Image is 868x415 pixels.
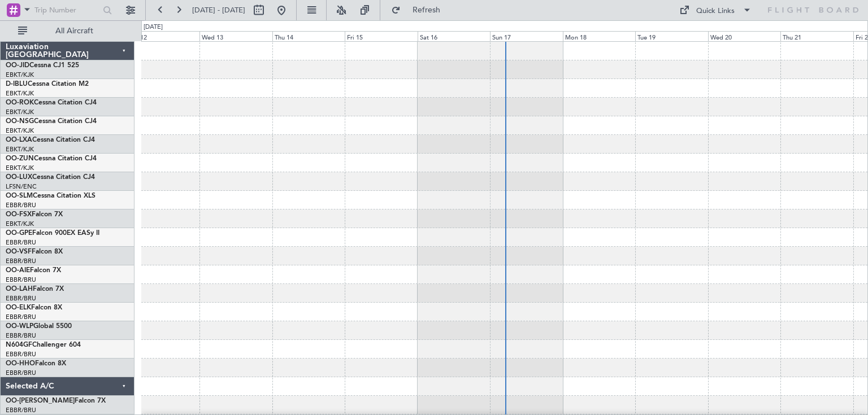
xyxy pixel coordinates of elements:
[6,137,95,143] a: OO-LXACessna Citation CJ4
[6,201,36,209] a: EBBR/BRU
[144,23,163,32] div: [DATE]
[6,118,34,125] span: OO-NSG
[29,27,119,35] span: All Aircraft
[6,267,30,274] span: OO-AIE
[6,174,95,181] a: OO-LUXCessna Citation CJ4
[6,294,36,303] a: EBBR/BRU
[6,397,75,404] span: OO-[PERSON_NAME]
[272,31,345,41] div: Thu 14
[6,286,33,292] span: OO-LAH
[696,6,735,17] div: Quick Links
[6,342,32,348] span: N604GF
[34,2,99,19] input: Trip Number
[674,1,757,19] button: Quick Links
[6,155,97,162] a: OO-ZUNCessna Citation CJ4
[6,369,36,377] a: EBBR/BRU
[418,31,491,41] div: Sat 16
[6,145,34,154] a: EBKT/KJK
[635,31,708,41] div: Tue 19
[6,81,89,88] a: D-IBLUCessna Citation M2
[6,360,35,367] span: OO-HHO
[6,248,32,255] span: OO-VSF
[127,31,199,41] div: Tue 12
[6,331,36,340] a: EBBR/BRU
[6,248,63,255] a: OO-VSFFalcon 8X
[490,31,563,41] div: Sun 17
[6,81,28,88] span: D-IBLU
[6,182,37,191] a: LFSN/ENC
[6,304,31,311] span: OO-ELK
[6,397,106,404] a: OO-[PERSON_NAME]Falcon 7X
[6,342,81,348] a: N604GFChallenger 604
[6,211,32,218] span: OO-FSX
[6,193,96,199] a: OO-SLMCessna Citation XLS
[6,323,72,330] a: OO-WLPGlobal 5500
[6,174,32,181] span: OO-LUX
[6,323,33,330] span: OO-WLP
[192,5,245,15] span: [DATE] - [DATE]
[199,31,272,41] div: Wed 13
[6,193,33,199] span: OO-SLM
[6,276,36,284] a: EBBR/BRU
[6,99,97,106] a: OO-ROKCessna Citation CJ4
[6,62,29,69] span: OO-JID
[6,286,64,292] a: OO-LAHFalcon 7X
[6,108,34,116] a: EBKT/KJK
[6,155,34,162] span: OO-ZUN
[6,230,32,237] span: OO-GPE
[6,230,99,237] a: OO-GPEFalcon 900EX EASy II
[6,313,36,321] a: EBBR/BRU
[6,304,62,311] a: OO-ELKFalcon 8X
[6,137,32,143] span: OO-LXA
[345,31,418,41] div: Fri 15
[6,164,34,172] a: EBKT/KJK
[6,71,34,79] a: EBKT/KJK
[403,6,450,14] span: Refresh
[6,220,34,228] a: EBKT/KJK
[386,1,454,19] button: Refresh
[6,89,34,98] a: EBKT/KJK
[6,406,36,414] a: EBBR/BRU
[6,126,34,135] a: EBKT/KJK
[563,31,636,41] div: Mon 18
[6,211,63,218] a: OO-FSXFalcon 7X
[780,31,853,41] div: Thu 21
[6,257,36,265] a: EBBR/BRU
[6,360,66,367] a: OO-HHOFalcon 8X
[6,238,36,247] a: EBBR/BRU
[6,62,79,69] a: OO-JIDCessna CJ1 525
[12,22,123,40] button: All Aircraft
[6,99,34,106] span: OO-ROK
[708,31,781,41] div: Wed 20
[6,267,61,274] a: OO-AIEFalcon 7X
[6,350,36,359] a: EBBR/BRU
[6,118,97,125] a: OO-NSGCessna Citation CJ4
